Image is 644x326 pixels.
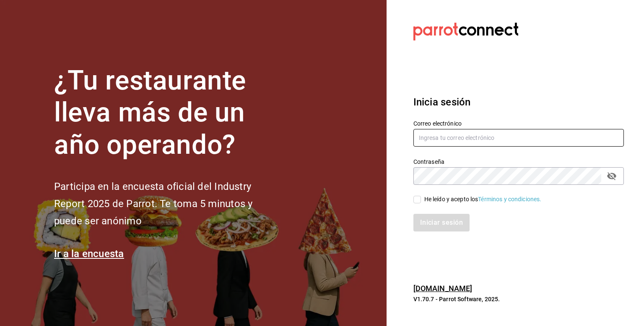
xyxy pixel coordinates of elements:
[413,284,473,293] a: [DOMAIN_NAME]
[54,178,280,229] h2: Participa en la encuesta oficial del Industry Report 2025 de Parrot. Te toma 5 minutos y puede se...
[413,120,624,126] label: Correo electrónico
[413,158,624,164] label: Contraseña
[424,195,542,204] div: He leído y acepto los
[605,169,619,183] button: passwordField
[413,95,624,110] h3: Inicia sesión
[478,196,541,202] a: Términos y condiciones.
[54,65,280,161] h1: ¿Tu restaurante lleva más de un año operando?
[413,129,624,147] input: Ingresa tu correo electrónico
[413,295,624,303] p: V1.70.7 - Parrot Software, 2025.
[54,248,124,260] a: Ir a la encuesta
